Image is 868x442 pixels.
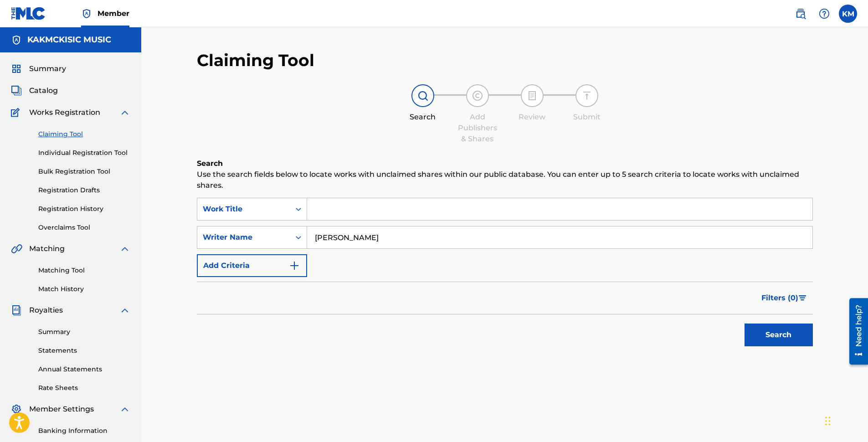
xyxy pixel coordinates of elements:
div: Submit [564,112,610,123]
span: Member Settings [29,404,94,415]
span: Catalog [29,85,58,96]
img: step indicator icon for Search [417,90,428,101]
a: Rate Sheets [38,383,130,393]
span: Works Registration [29,107,100,118]
h2: Claiming Tool [197,50,314,71]
img: search [795,8,806,19]
div: Search [400,112,446,123]
div: Review [509,112,555,123]
a: SummarySummary [11,63,66,74]
img: expand [119,243,130,254]
div: User Menu [839,5,857,23]
img: expand [119,107,130,118]
p: Use the search fields below to locate works with unclaimed shares within our public database. You... [197,169,813,191]
form: Search Form [197,198,813,351]
iframe: Resource Center [842,295,868,368]
img: help [819,8,830,19]
a: Matching Tool [38,266,130,275]
a: Statements [38,346,130,355]
a: Bulk Registration Tool [38,167,130,176]
img: expand [119,305,130,316]
a: CatalogCatalog [11,85,58,96]
img: Accounts [11,35,22,46]
img: filter [799,295,806,301]
img: Royalties [11,305,22,316]
img: step indicator icon for Submit [581,90,592,101]
a: Match History [38,284,130,294]
img: Works Registration [11,107,23,118]
span: Member [98,8,129,19]
img: step indicator icon for Add Publishers & Shares [472,90,483,101]
img: Catalog [11,85,22,96]
div: Work Title [203,204,285,215]
img: Top Rightsholder [81,8,92,19]
span: Summary [29,63,66,74]
a: Banking Information [38,426,130,436]
a: Overclaims Tool [38,223,130,232]
img: MLC Logo [11,7,46,20]
a: Registration History [38,204,130,214]
span: Royalties [29,305,63,316]
span: Matching [29,243,65,254]
div: Writer Name [203,232,285,243]
a: Annual Statements [38,365,130,374]
img: Member Settings [11,404,22,415]
button: Add Criteria [197,254,307,277]
a: Summary [38,327,130,337]
div: Help [815,5,833,23]
img: 9d2ae6d4665cec9f34b9.svg [289,260,300,271]
a: Public Search [791,5,810,23]
a: Claiming Tool [38,129,130,139]
button: Search [745,324,813,346]
a: Registration Drafts [38,185,130,195]
iframe: Chat Widget [822,398,868,442]
div: Add Publishers & Shares [455,112,500,144]
h6: Search [197,158,813,169]
a: Individual Registration Tool [38,148,130,158]
img: Matching [11,243,22,254]
img: step indicator icon for Review [527,90,538,101]
span: Filters ( 0 ) [761,293,798,303]
h5: KAKMCKISIC MUSIC [27,35,111,45]
button: Filters (0) [756,287,813,309]
div: Drag [825,407,831,435]
img: Summary [11,63,22,74]
img: expand [119,404,130,415]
